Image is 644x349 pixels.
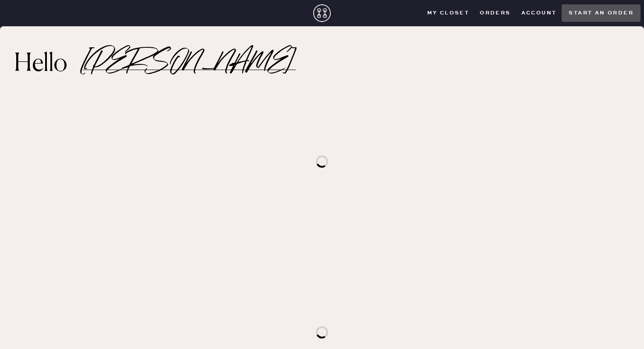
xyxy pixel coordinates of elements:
[14,54,83,75] h2: Hello
[83,59,296,70] h2: [PERSON_NAME]
[516,7,562,20] button: Account
[422,7,475,20] button: My Closet
[562,4,640,22] button: Start an order
[474,7,516,20] button: Orders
